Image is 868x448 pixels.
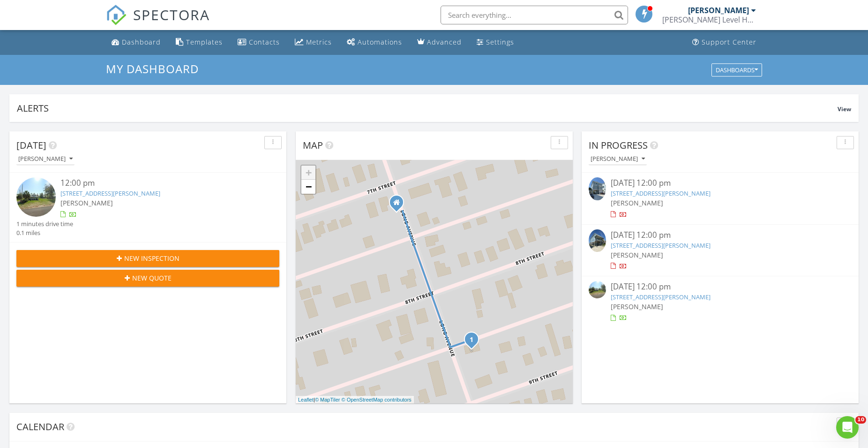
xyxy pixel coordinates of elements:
div: [DATE] 12:00 pm [611,281,830,293]
a: [STREET_ADDRESS][PERSON_NAME] [611,241,711,250]
a: © MapTiler [315,397,340,402]
span: SPECTORA [133,5,210,24]
a: [STREET_ADDRESS][PERSON_NAME] [611,293,711,301]
a: [STREET_ADDRESS][PERSON_NAME] [60,189,160,197]
div: Contacts [249,38,280,46]
div: 1 minutes drive time [16,220,73,228]
a: Templates [172,34,226,51]
div: Templates [186,38,223,46]
img: 9363221%2Fcover_photos%2FA378S30S9jLjubGprlkd%2Fsmall.9363221-1756222767351 [589,177,606,200]
span: Map [303,139,323,152]
span: 10 [855,416,866,424]
a: Zoom out [301,180,315,194]
span: View [838,105,851,113]
a: Contacts [234,34,284,51]
div: Dashboards [716,67,758,73]
div: | [296,396,414,404]
a: © OpenStreetMap contributors [342,397,412,402]
a: [DATE] 12:00 pm [STREET_ADDRESS][PERSON_NAME] [PERSON_NAME] [589,281,852,323]
div: Alerts [17,102,838,114]
a: Zoom in [301,166,315,180]
div: Advanced [427,38,462,46]
div: [DATE] 12:00 pm [611,229,830,241]
div: Seay Level Home Inspections, LLC [662,15,756,24]
div: [DATE] 12:00 pm [611,177,830,189]
span: [PERSON_NAME] [611,198,663,207]
div: [PERSON_NAME] [688,6,749,15]
a: Metrics [291,34,336,51]
a: Support Center [688,34,760,51]
a: Settings [473,34,518,51]
div: Settings [486,38,514,46]
div: Automations [358,38,402,46]
div: 0.1 miles [16,228,73,237]
div: 12:00 pm [60,177,258,189]
img: streetview [589,281,606,298]
a: Advanced [413,34,465,51]
div: PO Box 934, Port Saint Joe FL 32457 [397,202,402,208]
a: 12:00 pm [STREET_ADDRESS][PERSON_NAME] [PERSON_NAME] 1 minutes drive time 0.1 miles [16,177,279,237]
button: [PERSON_NAME] [589,153,647,166]
div: Metrics [306,38,332,46]
a: Dashboard [108,34,165,51]
img: The Best Home Inspection Software - Spectora [106,5,127,25]
span: In Progress [589,139,648,152]
iframe: Intercom live chat [836,416,859,439]
span: [PERSON_NAME] [611,302,663,311]
button: New Inspection [16,250,279,267]
span: New Quote [132,273,172,283]
img: 9363211%2Fcover_photos%2F3eDlRHQ1lP53gFwgYMEs%2Fsmall.9363211-1756221681338 [589,229,606,252]
div: 805 Long Ave, Port St. Joe, FL 32456 [471,339,477,345]
button: New Quote [16,270,279,287]
button: Dashboards [711,63,762,76]
div: [PERSON_NAME] [18,156,73,162]
span: [PERSON_NAME] [60,198,113,207]
span: My Dashboard [106,61,199,76]
a: [STREET_ADDRESS][PERSON_NAME] [611,189,711,197]
a: SPECTORA [106,13,210,32]
div: Dashboard [122,38,161,46]
span: [DATE] [16,139,46,152]
div: Support Center [702,38,756,46]
i: 1 [470,337,473,343]
div: [PERSON_NAME] [591,156,645,162]
a: Leaflet [298,397,314,402]
img: streetview [16,177,56,217]
span: Calendar [16,420,64,433]
span: New Inspection [124,253,180,263]
a: [DATE] 12:00 pm [STREET_ADDRESS][PERSON_NAME] [PERSON_NAME] [589,177,852,219]
input: Search everything... [441,6,628,24]
a: [DATE] 12:00 pm [STREET_ADDRESS][PERSON_NAME] [PERSON_NAME] [589,229,852,271]
a: Automations (Basic) [343,34,406,51]
button: [PERSON_NAME] [16,153,75,166]
span: [PERSON_NAME] [611,251,663,259]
